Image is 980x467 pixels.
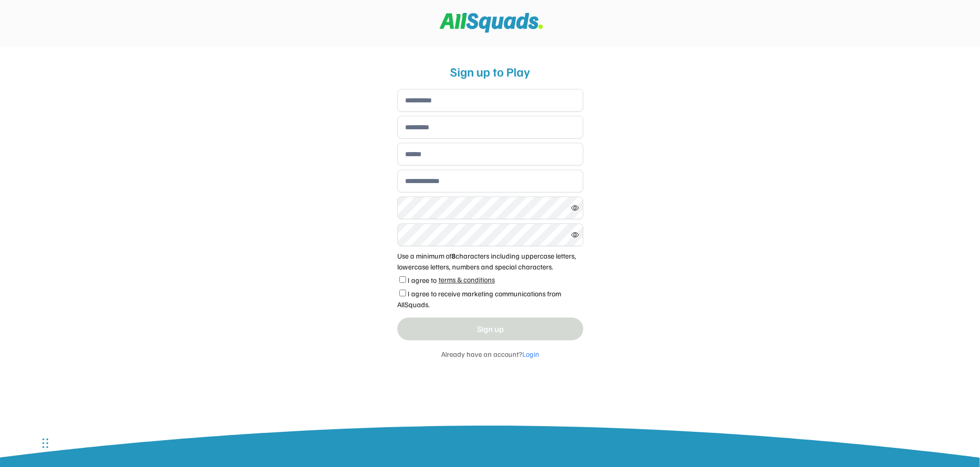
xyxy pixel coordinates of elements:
div: Sign up to Play [397,62,583,81]
font: Login [522,350,539,358]
label: I agree to receive marketing communications from AllSquads. [397,289,561,309]
div: Already have an account? [397,349,583,359]
div: Use a minimum of characters including uppercase letters, lowercase letters, numbers and special c... [397,250,583,272]
button: Sign up [397,318,583,340]
img: Squad%20Logo.svg [440,13,543,33]
label: I agree to [408,276,437,284]
strong: 8 [452,251,456,260]
a: terms & conditions [437,272,497,285]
